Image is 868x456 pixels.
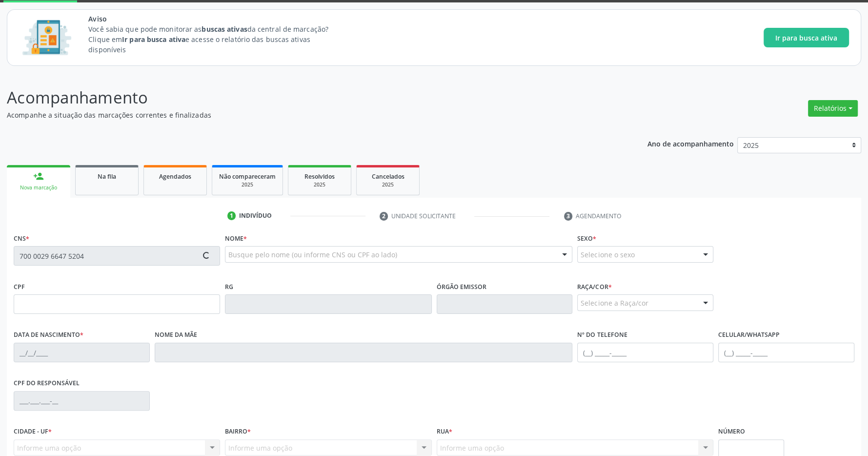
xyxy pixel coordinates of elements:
[775,33,837,43] span: Ir para busca ativa
[647,137,734,149] p: Ano de acompanhamento
[14,328,83,343] label: Data de nascimento
[718,343,854,362] input: (__) _____-_____
[581,249,634,260] span: Selecione o sexo
[7,85,605,110] p: Acompanhamento
[577,343,713,362] input: (__) _____-_____
[202,24,247,34] strong: buscas ativas
[33,171,44,182] div: person_add
[225,279,233,294] label: RG
[7,110,605,120] p: Acompanhe a situação das marcações correntes e finalizadas
[227,211,236,220] div: 1
[98,172,116,181] span: Na fila
[581,298,648,308] span: Selecione a Raça/cor
[19,16,75,60] img: Imagem de CalloutCard
[219,181,276,188] div: 2025
[577,279,611,294] label: Raça/cor
[718,424,745,439] label: Número
[14,184,63,191] div: Nova marcação
[577,231,596,246] label: Sexo
[225,424,251,439] label: Bairro
[239,211,272,220] div: Indivíduo
[219,172,276,181] span: Não compareceram
[122,35,185,44] strong: Ir para busca ativa
[14,343,150,362] input: __/__/____
[437,279,486,294] label: Órgão emissor
[437,424,452,439] label: Rua
[228,249,397,260] span: Busque pelo nome (ou informe CNS ou CPF ao lado)
[577,328,627,343] label: Nº do Telefone
[304,172,335,181] span: Resolvidos
[14,279,25,294] label: CPF
[155,328,197,343] label: Nome da mãe
[718,328,780,343] label: Celular/WhatsApp
[88,14,346,24] span: Aviso
[372,172,404,181] span: Cancelados
[14,391,150,411] input: ___.___.___-__
[225,231,247,246] label: Nome
[295,181,344,188] div: 2025
[764,28,849,47] button: Ir para busca ativa
[14,376,80,391] label: CPF do responsável
[808,100,858,117] button: Relatórios
[363,181,412,188] div: 2025
[88,24,346,55] p: Você sabia que pode monitorar as da central de marcação? Clique em e acesse o relatório das busca...
[14,231,29,246] label: CNS
[159,172,191,181] span: Agendados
